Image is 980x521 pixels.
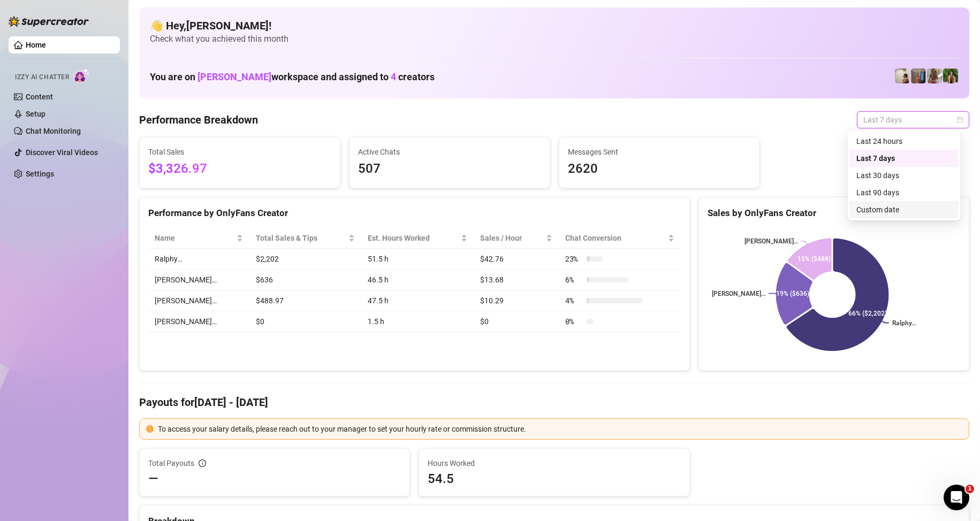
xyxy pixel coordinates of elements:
td: $0 [249,311,361,332]
img: logo-BBDzfeDw.svg [9,16,89,27]
td: [PERSON_NAME]… [148,270,249,290]
h4: Payouts for [DATE] - [DATE] [139,395,969,410]
span: 0 % [565,316,582,327]
span: $3,326.97 [148,159,331,179]
th: Sales / Hour [474,228,559,249]
div: Sales by OnlyFans Creator [708,206,960,220]
span: 4 [391,71,396,82]
div: Last 90 days [850,184,958,201]
td: $488.97 [249,290,361,311]
th: Total Sales & Tips [249,228,361,249]
span: Hours Worked [428,457,680,469]
img: Ralphy [895,68,910,83]
span: Active Chats [358,146,541,158]
a: Setup [26,110,45,118]
td: $10.29 [474,290,559,311]
th: Name [148,228,249,249]
span: [PERSON_NAME] [197,71,271,82]
a: Settings [26,170,54,178]
div: Last 90 days [856,187,952,198]
span: exclamation-circle [146,425,154,433]
div: Last 24 hours [850,133,958,150]
td: $636 [249,270,361,290]
span: 54.5 [428,470,680,487]
span: — [148,470,158,487]
td: 46.5 h [361,270,474,290]
div: Last 30 days [850,167,958,184]
img: Nathaniel [927,68,942,83]
span: 507 [358,159,541,179]
h4: 👋 Hey, [PERSON_NAME] ! [150,18,959,33]
div: Last 30 days [856,170,952,181]
td: 1.5 h [361,311,474,332]
a: Home [26,41,46,49]
span: 4 % [565,295,582,307]
img: Wayne [911,68,926,83]
text: Ralphy… [892,319,916,327]
iframe: Intercom live chat [944,485,969,510]
a: Chat Monitoring [26,127,81,135]
td: $42.76 [474,249,559,270]
h1: You are on workspace and assigned to creators [150,71,435,83]
td: 51.5 h [361,249,474,270]
td: 47.5 h [361,290,474,311]
div: Custom date [850,201,958,218]
span: Total Payouts [148,457,194,469]
span: Total Sales & Tips [256,232,346,244]
div: To access your salary details, please reach out to your manager to set your hourly rate or commis... [158,423,962,435]
div: Last 24 hours [856,135,952,147]
img: Nathaniel [943,68,958,83]
div: Est. Hours Worked [368,232,459,244]
span: 6 % [565,274,582,286]
td: Ralphy… [148,249,249,270]
td: [PERSON_NAME]… [148,290,249,311]
div: Custom date [856,204,952,216]
td: $13.68 [474,270,559,290]
h4: Performance Breakdown [139,112,258,127]
span: calendar [957,117,963,123]
span: info-circle [199,459,206,467]
span: Izzy AI Chatter [15,72,69,82]
th: Chat Conversion [559,228,681,249]
text: [PERSON_NAME]… [745,237,798,245]
td: [PERSON_NAME]… [148,311,249,332]
span: Sales / Hour [480,232,544,244]
span: 1 [966,485,974,493]
td: $0 [474,311,559,332]
span: 23 % [565,253,582,265]
div: Performance by OnlyFans Creator [148,206,681,220]
div: Last 7 days [850,150,958,167]
span: Total Sales [148,146,331,158]
span: Chat Conversion [565,232,666,244]
td: $2,202 [249,249,361,270]
span: Messages Sent [568,146,751,158]
span: Name [155,232,234,244]
text: [PERSON_NAME]… [712,290,765,297]
img: AI Chatter [73,68,90,83]
span: Check what you achieved this month [150,33,959,45]
span: 2620 [568,159,751,179]
a: Content [26,93,53,101]
div: Last 7 days [856,152,952,164]
span: Last 7 days [863,112,963,128]
a: Discover Viral Videos [26,148,98,157]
